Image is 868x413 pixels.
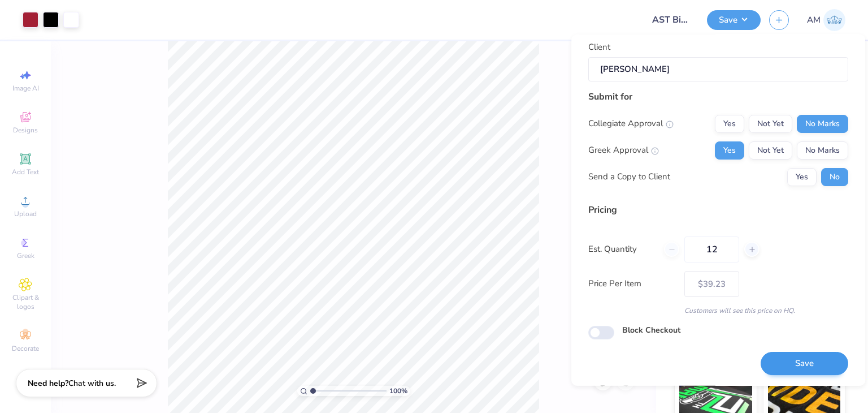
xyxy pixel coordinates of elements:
span: Upload [14,209,37,218]
div: Greek Approval [588,144,659,156]
span: AM [807,14,821,27]
button: Not Yet [749,141,792,159]
button: No Marks [797,141,848,159]
input: e.g. Ethan Linker [588,57,848,81]
button: No Marks [797,114,848,132]
label: Block Checkout [622,324,680,335]
span: Clipart & logos [6,293,45,311]
button: Save [761,352,848,375]
label: Est. Quantity [588,243,656,256]
button: Yes [715,141,744,159]
div: Pricing [588,203,848,216]
input: – – [684,236,739,262]
button: Not Yet [749,114,792,132]
button: Yes [787,167,817,186]
img: Abhinav Mohan [823,9,845,31]
label: Client [588,40,610,53]
div: Customers will see this price on HQ. [588,305,848,315]
button: Yes [715,114,744,132]
span: Image AI [12,84,39,93]
label: Price Per Item [588,277,676,290]
input: Untitled Design [643,8,698,31]
strong: Need help? [28,378,68,389]
span: Add Text [12,167,39,177]
span: 100 % [389,386,407,396]
span: Decorate [12,344,39,353]
a: AM [807,9,845,31]
div: Send a Copy to Client [588,170,670,183]
button: Save [707,10,761,30]
span: Greek [17,251,34,260]
span: Designs [13,126,38,135]
div: Submit for [588,89,848,103]
span: Chat with us. [68,378,116,389]
button: No [821,167,848,186]
div: Collegiate Approval [588,117,674,130]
